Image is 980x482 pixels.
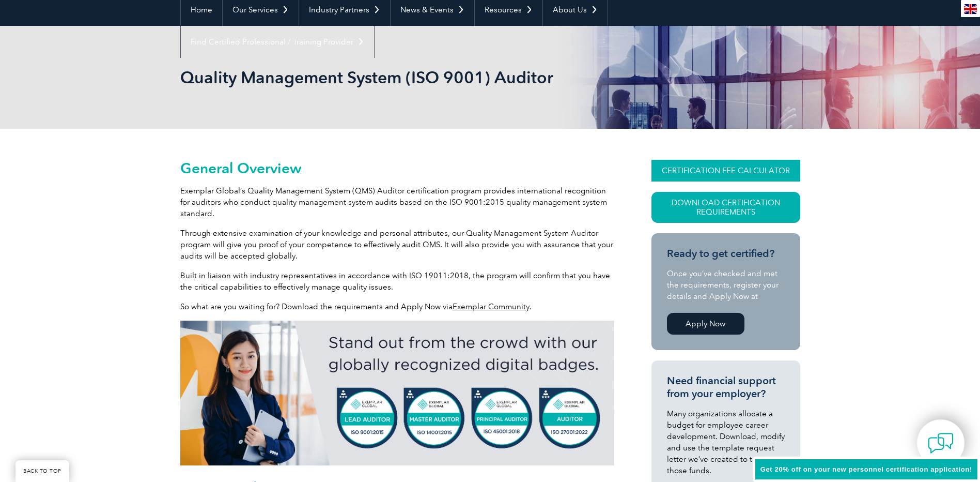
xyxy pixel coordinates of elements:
[651,160,800,182] a: CERTIFICATION FEE CALCULATOR
[760,465,972,473] span: Get 20% off on your new personnel certification application!
[180,228,614,262] p: Through extensive examination of your knowledge and personal attributes, our Quality Management S...
[180,160,614,176] h2: General Overview
[667,408,785,476] p: Many organizations allocate a budget for employee career development. Download, modify and use th...
[667,247,785,260] h3: Ready to get certified?
[180,321,614,465] img: badges
[181,26,374,58] a: Find Certified Professional / Training Provider
[928,430,954,456] img: contact-chat.png
[964,4,977,14] img: en
[180,270,614,293] p: Built in liaison with industry representatives in accordance with ISO 19011:2018, the program wil...
[667,313,744,335] a: Apply Now
[453,302,530,311] a: Exemplar Community
[180,67,577,87] h1: Quality Management System (ISO 9001) Auditor
[667,268,785,302] p: Once you’ve checked and met the requirements, register your details and Apply Now at
[180,301,614,312] p: So what are you waiting for? Download the requirements and Apply Now via .
[667,374,785,400] h3: Need financial support from your employer?
[180,185,614,219] p: Exemplar Global’s Quality Management System (QMS) Auditor certification program provides internat...
[651,192,800,223] a: Download Certification Requirements
[15,460,69,482] a: BACK TO TOP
